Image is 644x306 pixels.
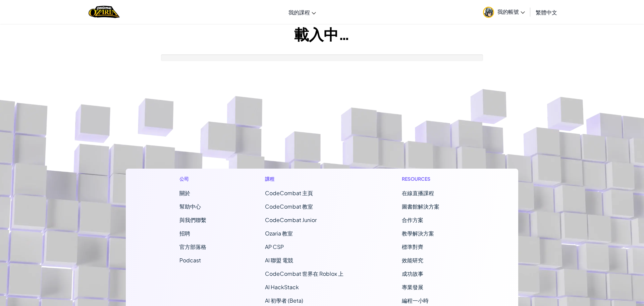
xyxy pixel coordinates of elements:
a: 成功故事 [402,270,423,277]
a: AI HackStack [265,283,299,291]
h1: 公司 [179,175,206,182]
a: AI 聯盟 電競 [265,257,293,264]
a: CodeCombat 教室 [265,203,313,210]
h1: 課程 [265,175,343,182]
a: 我的課程 [285,3,319,21]
a: AP CSP [265,243,284,250]
span: 我的課程 [288,9,310,16]
span: CodeCombat 主頁 [265,189,313,196]
span: 與我們聯繫 [179,216,206,223]
a: 編程一小時 [402,297,429,304]
a: 圖書館解決方案 [402,203,439,210]
a: 教學解決方案 [402,230,434,237]
span: 繁體中文 [536,9,557,16]
a: 在線直播課程 [402,189,434,196]
a: CodeCombat 世界在 Roblox 上 [265,270,343,277]
img: Home [89,5,120,19]
a: 官方部落格 [179,243,206,250]
a: 繁體中文 [532,3,560,21]
a: 幫助中心 [179,203,201,210]
h1: Resources [402,175,465,182]
a: Podcast [179,257,201,264]
a: CodeCombat Junior [265,216,317,223]
a: Ozaria by CodeCombat logo [89,5,120,19]
a: 招聘 [179,230,190,237]
a: Ozaria 教室 [265,230,293,237]
a: 專業發展 [402,283,423,291]
a: 我的帳號 [480,1,528,23]
img: avatar [483,7,494,18]
a: 標準對齊 [402,243,423,250]
a: 合作方案 [402,216,423,223]
a: AI 初學者 (Beta) [265,297,303,304]
span: 我的帳號 [497,8,525,15]
a: 效能研究 [402,257,423,264]
a: 關於 [179,189,190,196]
